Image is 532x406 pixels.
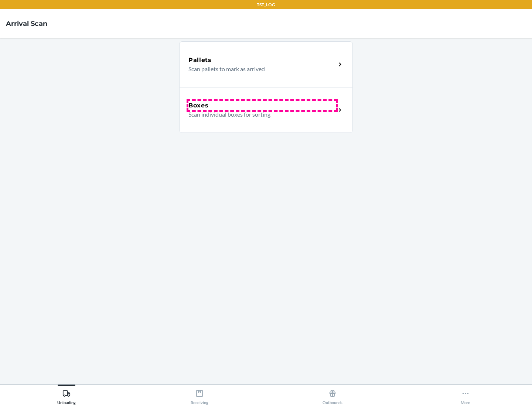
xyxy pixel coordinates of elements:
[399,385,532,405] button: More
[133,385,266,405] button: Receiving
[6,19,47,28] h4: Arrival Scan
[188,101,209,110] h5: Boxes
[57,386,76,405] div: Unloading
[461,386,470,405] div: More
[188,110,330,119] p: Scan individual boxes for sorting
[266,385,399,405] button: Outbounds
[323,386,342,405] div: Outbounds
[179,41,353,87] a: PalletsScan pallets to mark as arrived
[188,65,330,73] p: Scan pallets to mark as arrived
[191,386,208,405] div: Receiving
[188,56,212,65] h5: Pallets
[179,87,353,133] a: BoxesScan individual boxes for sorting
[257,1,275,8] p: TST_LOG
